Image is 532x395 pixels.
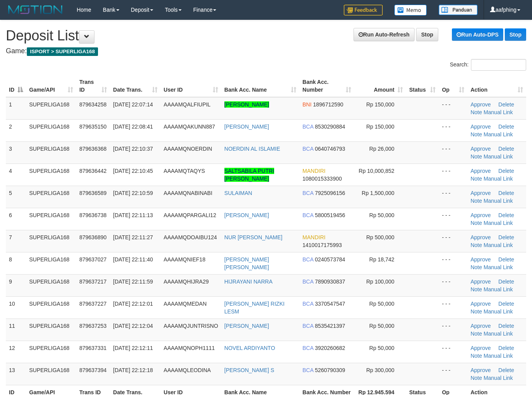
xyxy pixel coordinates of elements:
a: Delete [499,101,514,108]
span: 879636589 [79,190,107,196]
a: Note [471,308,482,315]
td: 8 [6,252,26,274]
th: ID: activate to sort column descending [6,75,26,97]
a: Manual Link [483,198,513,204]
a: Delete [499,212,514,218]
span: Copy 0640746793 to clipboard [315,146,345,152]
a: Manual Link [483,353,513,359]
th: Bank Acc. Number: activate to sort column ascending [299,75,355,97]
span: Rp 150,000 [366,101,394,108]
a: Manual Link [483,176,513,182]
span: Rp 50,000 [369,323,395,329]
a: [PERSON_NAME] RIZKI LESM [224,301,285,315]
a: Manual Link [483,308,513,315]
span: [DATE] 22:11:40 [113,256,153,263]
a: Approve [471,323,491,329]
span: 879637217 [79,278,107,285]
span: Copy 3370547547 to clipboard [315,301,345,307]
span: [DATE] 22:10:59 [113,190,153,196]
a: Stop [416,28,438,41]
a: NOVEL ARDIYANTO [224,345,275,351]
span: AAAAMQNIEF18 [164,256,205,263]
span: Copy 8530290884 to clipboard [315,124,345,130]
td: SUPERLIGA168 [26,230,76,252]
span: BCA [303,367,313,373]
span: [DATE] 22:08:41 [113,124,153,130]
a: Note [471,264,482,270]
a: Approve [471,367,491,373]
span: AAAAMQMEDAN [164,301,206,307]
span: ISPORT > SUPERLIGA168 [27,47,98,56]
a: Delete [499,168,514,174]
td: SUPERLIGA168 [26,141,76,164]
a: Manual Link [483,375,513,381]
td: - - - [439,296,467,318]
span: Rp 50,000 [369,345,395,351]
td: 13 [6,363,26,385]
span: 879636890 [79,234,107,240]
td: - - - [439,341,467,363]
span: Rp 300,000 [366,367,394,373]
td: SUPERLIGA168 [26,97,76,120]
a: Delete [499,146,514,152]
a: Approve [471,345,491,351]
a: Note [471,286,482,292]
a: Note [471,331,482,337]
span: Rp 150,000 [366,124,394,130]
span: AAAAMQPARGALI12 [164,212,216,218]
span: 879634258 [79,101,107,108]
span: 879636368 [79,146,107,152]
span: 879637227 [79,301,107,307]
img: MOTION_logo.png [6,4,65,16]
span: 879636442 [79,168,107,174]
th: Action: activate to sort column ascending [467,75,526,97]
span: [DATE] 22:10:45 [113,168,153,174]
a: Manual Link [483,264,513,270]
a: Note [471,220,482,226]
td: - - - [439,141,467,164]
td: - - - [439,119,467,141]
h1: Deposit List [6,28,526,44]
h4: Game: [6,47,526,55]
a: Approve [471,168,491,174]
th: Status: activate to sort column ascending [406,75,439,97]
span: BCA [303,256,313,263]
a: Note [471,109,482,115]
a: Delete [499,323,514,329]
a: Approve [471,212,491,218]
a: Delete [499,256,514,263]
a: Approve [471,190,491,196]
span: [DATE] 22:11:13 [113,212,153,218]
span: AAAAMQNABINABI [164,190,212,196]
span: [DATE] 22:07:14 [113,101,153,108]
th: Game/API: activate to sort column ascending [26,75,76,97]
span: MANDIRI [303,234,325,240]
span: BCA [303,124,313,130]
a: Note [471,375,482,381]
td: 4 [6,164,26,186]
a: Note [471,176,482,182]
img: panduan.png [439,5,478,15]
span: Rp 18,742 [369,256,395,263]
a: NUR [PERSON_NAME] [224,234,282,240]
span: Copy 8535421397 to clipboard [315,323,345,329]
a: Delete [499,234,514,240]
a: Manual Link [483,153,513,160]
td: - - - [439,274,467,296]
td: 3 [6,141,26,164]
a: Run Auto-Refresh [353,28,415,41]
span: Copy 7925096156 to clipboard [315,190,345,196]
td: - - - [439,230,467,252]
td: - - - [439,363,467,385]
a: Delete [499,124,514,130]
td: 1 [6,97,26,120]
span: BCA [303,190,313,196]
span: Copy 5800519456 to clipboard [315,212,345,218]
a: Manual Link [483,242,513,248]
span: BNI [303,101,311,108]
a: Note [471,242,482,248]
span: 879637331 [79,345,107,351]
td: 2 [6,119,26,141]
span: AAAAMQALFIUPIL [164,101,211,108]
span: Rp 26,000 [369,146,395,152]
